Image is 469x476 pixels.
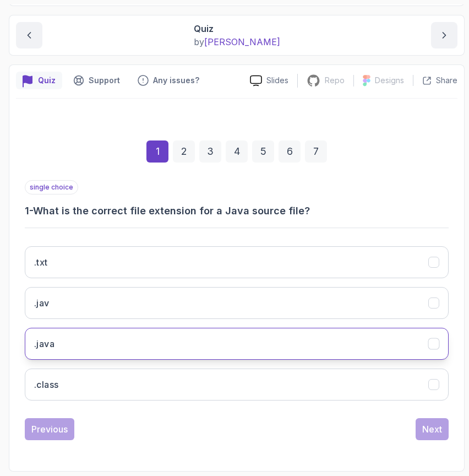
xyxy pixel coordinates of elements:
[375,75,404,86] p: Designs
[199,140,221,163] div: 3
[325,75,345,86] p: Repo
[25,246,449,278] button: .txt
[204,36,280,47] span: [PERSON_NAME]
[431,22,457,48] button: next content
[146,140,168,163] div: 1
[25,328,449,360] button: .java
[416,418,449,440] button: Next
[38,75,56,86] p: Quiz
[34,337,54,350] h3: .java
[25,369,449,401] button: .class
[241,75,297,86] a: Slides
[173,140,195,163] div: 2
[25,418,74,440] button: Previous
[16,72,62,89] button: quiz button
[279,140,301,163] div: 6
[34,378,58,391] h3: .class
[436,75,457,86] p: Share
[67,72,127,89] button: Support button
[34,256,48,269] h3: .txt
[194,35,280,48] p: by
[422,423,442,436] div: Next
[31,423,68,436] div: Previous
[25,203,449,219] h3: 1 - What is the correct file extension for a Java source file?
[34,296,50,310] h3: .jav
[131,72,206,89] button: Feedback button
[153,75,199,86] p: Any issues?
[266,75,288,86] p: Slides
[413,75,457,86] button: Share
[16,22,42,48] button: previous content
[89,75,120,86] p: Support
[25,287,449,319] button: .jav
[25,180,78,194] p: single choice
[305,140,327,163] div: 7
[194,22,280,35] p: Quiz
[252,140,274,163] div: 5
[226,140,248,163] div: 4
